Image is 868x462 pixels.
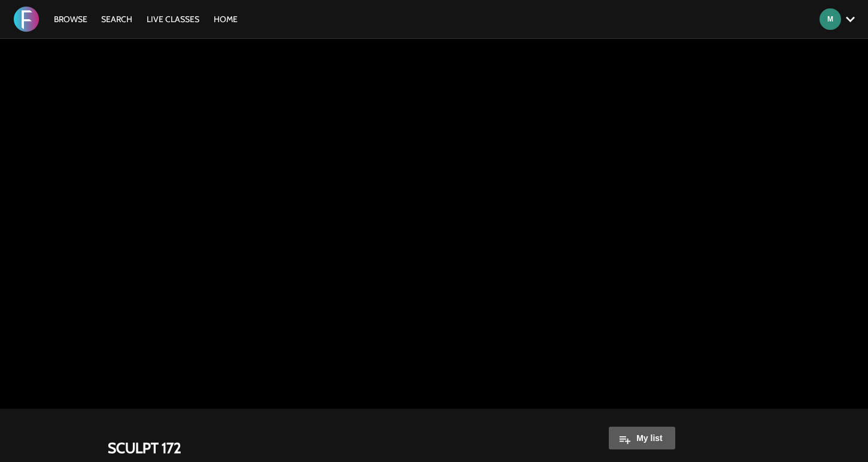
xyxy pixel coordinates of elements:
img: FORMATION [14,7,39,32]
a: LIVE CLASSES [141,14,205,25]
button: My list [609,427,675,449]
a: Browse [48,14,93,25]
a: HOME [208,14,244,25]
strong: SCULPT 172 [108,439,181,457]
a: Search [95,14,138,25]
nav: Primary [48,13,244,25]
